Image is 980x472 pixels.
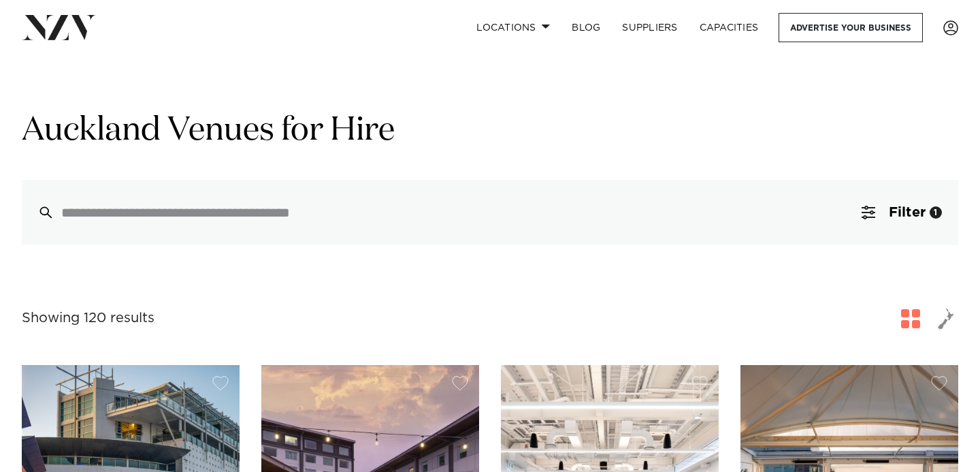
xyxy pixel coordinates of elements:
[22,110,958,153] h1: Auckland Venues for Hire
[889,206,926,219] span: Filter
[845,180,958,245] button: Filter1
[22,308,154,329] div: Showing 120 results
[465,13,561,42] a: Locations
[22,15,96,40] img: nzv-logo.png
[561,13,611,42] a: BLOG
[611,13,688,42] a: SUPPLIERS
[930,206,942,219] div: 1
[689,13,770,42] a: Capacities
[779,13,923,42] a: Advertise your business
